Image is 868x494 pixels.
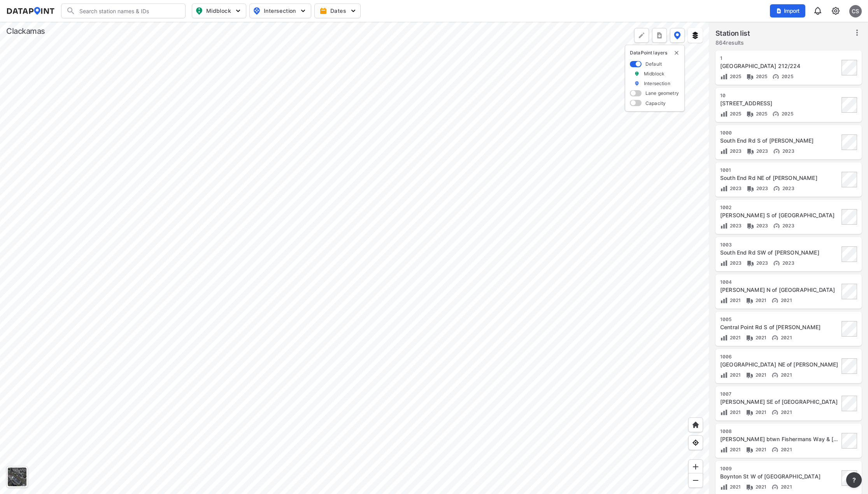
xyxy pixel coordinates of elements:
[720,354,839,360] div: 1006
[720,391,839,397] div: 1007
[630,50,680,56] p: DataPoint layers
[720,428,839,435] div: 1008
[688,473,703,488] div: Zoom out
[673,50,680,56] button: delete
[779,372,792,378] span: 2021
[720,323,839,331] div: Central Point Rd S of Partlow Rd
[645,100,666,106] label: Capacity
[720,249,839,257] div: South End Rd SW of Parrish Rd
[779,484,792,490] span: 2021
[234,7,242,15] img: 5YPKRKmlfpI5mqlR8AD95paCi+0kK1fRFDJSaMmawlwaeJcJwk9O2fotCW5ve9gAAAAASUVORK5CYII=
[771,371,779,379] img: Vehicle speed
[644,80,670,87] label: Intersection
[720,99,839,107] div: 132nd Ave S Of Sunnyside
[775,7,801,15] span: Import
[776,8,782,14] img: file_add.62c1e8a2.svg
[849,5,862,17] div: CS
[780,148,794,154] span: 2023
[754,185,768,191] span: 2023
[720,408,728,416] img: Volume count
[773,222,780,230] img: Vehicle speed
[846,472,862,488] button: more
[349,7,357,15] img: 5YPKRKmlfpI5mqlR8AD95paCi+0kK1fRFDJSaMmawlwaeJcJwk9O2fotCW5ve9gAAAAASUVORK5CYII=
[634,80,640,87] img: marker_Intersection.6861001b.svg
[771,446,779,454] img: Vehicle speed
[720,73,728,80] img: Volume count
[6,7,55,15] img: dataPointLogo.9353c09d.svg
[692,477,700,484] img: MAAAAAElFTkSuQmCC
[747,185,754,192] img: Vehicle class
[754,372,767,378] span: 2021
[195,6,241,16] span: Midblock
[720,174,839,182] div: South End Rd NE of Partlow Rd
[728,409,741,415] span: 2021
[6,26,45,37] div: Clackamas
[692,463,700,471] img: ZvzfEJKXnyWIrJytrsY285QMwk63cM6Drc+sIAAAAASUVORK5CYII=
[720,137,839,145] div: South End Rd S of Partlow Rd
[720,93,839,99] div: 10
[645,90,679,96] label: Lane geometry
[299,7,307,15] img: 5YPKRKmlfpI5mqlR8AD95paCi+0kK1fRFDJSaMmawlwaeJcJwk9O2fotCW5ve9gAAAAASUVORK5CYII=
[656,31,663,39] img: xqJnZQTG2JQi0x5lvmkeSNbbgIiQD62bqHG8IfrOzanD0FsRdYrij6fAAAAAElFTkSuQmCC
[773,259,780,267] img: Vehicle speed
[720,371,728,379] img: Volume count
[692,421,700,429] img: +XpAUvaXAN7GudzAAAAAElFTkSuQmCC
[754,409,767,415] span: 2021
[720,361,839,368] div: Central Point Rd NE of McCord Rd
[720,279,839,285] div: 1004
[638,31,645,39] img: +Dz8AAAAASUVORK5CYII=
[746,408,754,416] img: S3KcC2PZAAAAAElFTkSuQmCC
[673,50,680,56] img: close-external-leyer.3061a1c7.svg
[75,5,181,17] input: Search
[771,408,779,416] img: Vehicle speed
[321,7,356,15] span: Dates
[746,334,754,342] img: Vehicle class
[772,73,780,80] img: Vehicle speed
[720,130,839,136] div: 1000
[754,484,767,490] span: 2021
[720,204,839,211] div: 1002
[746,483,754,491] img: Vehicle class
[720,147,728,155] img: Volume count
[728,447,741,452] span: 2021
[195,6,204,16] img: map_pin_mid.602f9df1.svg
[249,3,311,18] button: Intersection
[746,297,754,304] img: Vehicle class
[747,147,754,155] img: Vehicle class
[720,435,839,443] div: Pease Rd btwn Fishermans Way & McCord Rd
[728,372,741,378] span: 2021
[728,73,742,79] span: 2025
[691,31,699,39] img: layers.ee07997e.svg
[754,223,768,229] span: 2023
[747,222,754,230] img: Vehicle class
[720,211,839,219] div: Partlow Rd S of South End Rd
[253,6,306,16] span: Intersection
[720,473,839,480] div: Boynton St W of Central Point Rd
[779,335,792,340] span: 2021
[771,483,779,491] img: Vehicle speed
[728,335,741,340] span: 2021
[813,6,822,16] img: 8A77J+mXikMhHQAAAAASUVORK5CYII=
[728,148,742,154] span: 2023
[720,55,839,61] div: 1
[728,223,742,229] span: 2023
[771,334,779,342] img: Vehicle speed
[720,185,728,192] img: Volume count
[252,6,261,16] img: map_pin_int.54838e6b.svg
[720,259,728,267] img: Volume count
[773,185,780,192] img: Vehicle speed
[720,466,839,472] div: 1009
[728,111,742,117] span: 2025
[728,260,742,266] span: 2023
[779,297,792,303] span: 2021
[634,28,649,43] div: Polygon tool
[688,459,703,474] div: Zoom in
[779,447,792,452] span: 2021
[645,61,662,67] label: Default
[728,297,741,303] span: 2021
[770,4,805,17] button: Import
[772,110,780,118] img: Vehicle speed
[720,297,728,304] img: Volume count
[746,73,754,80] img: Vehicle class
[720,316,839,323] div: 1005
